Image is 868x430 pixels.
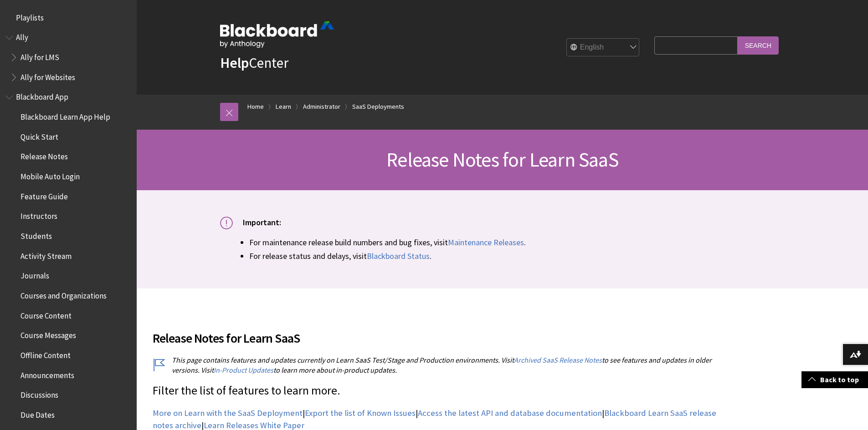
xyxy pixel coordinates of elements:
[514,355,602,365] a: Archived SaaS Release Notes
[249,236,785,248] li: For maintenance release build numbers and bug fixes, visit .
[21,407,55,420] span: Due Dates
[21,149,68,162] span: Release Notes
[21,348,71,360] span: Offline Content
[153,408,303,419] a: More on Learn with the SaaS Deployment
[738,36,779,54] input: Search
[16,30,28,42] span: Ally
[21,209,57,221] span: Instructors
[567,39,640,57] select: Site Language Selector
[21,189,68,201] span: Feature Guide
[305,408,416,419] a: Export the list of Known Issues
[418,408,602,419] a: Access the latest API and database documentation
[249,250,785,262] li: For release status and delays, visit .
[220,21,334,48] img: Blackboard by Anthology
[21,70,75,82] span: Ally for Websites
[21,228,52,241] span: Students
[276,101,291,112] a: Learn
[21,50,59,62] span: Ally for LMS
[16,90,68,102] span: Blackboard App
[21,328,76,340] span: Course Messages
[153,355,718,375] p: This page contains features and updates currently on Learn SaaS Test/Stage and Production environ...
[21,248,72,261] span: Activity Stream
[153,318,718,348] h2: Release Notes for Learn SaaS
[243,217,281,228] span: Important:
[801,371,868,388] a: Back to top
[21,268,49,281] span: Journals
[247,101,264,112] a: Home
[352,101,404,112] a: SaaS Deployments
[220,54,249,72] strong: Help
[21,387,58,400] span: Discussions
[5,10,131,25] nav: Book outline for Playlists
[448,237,524,248] a: Maintenance Releases
[21,308,72,320] span: Course Content
[21,169,80,181] span: Mobile Auto Login
[220,54,288,72] a: HelpCenter
[5,30,131,85] nav: Book outline for Anthology Ally Help
[386,147,618,172] span: Release Notes for Learn SaaS
[16,10,44,22] span: Playlists
[153,383,718,399] p: Filter the list of features to learn more.
[214,365,273,375] a: In-Product Updates
[21,129,58,142] span: Quick Start
[303,101,340,112] a: Administrator
[21,288,107,300] span: Courses and Organizations
[21,109,110,121] span: Blackboard Learn App Help
[21,368,74,380] span: Announcements
[367,251,430,262] a: Blackboard Status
